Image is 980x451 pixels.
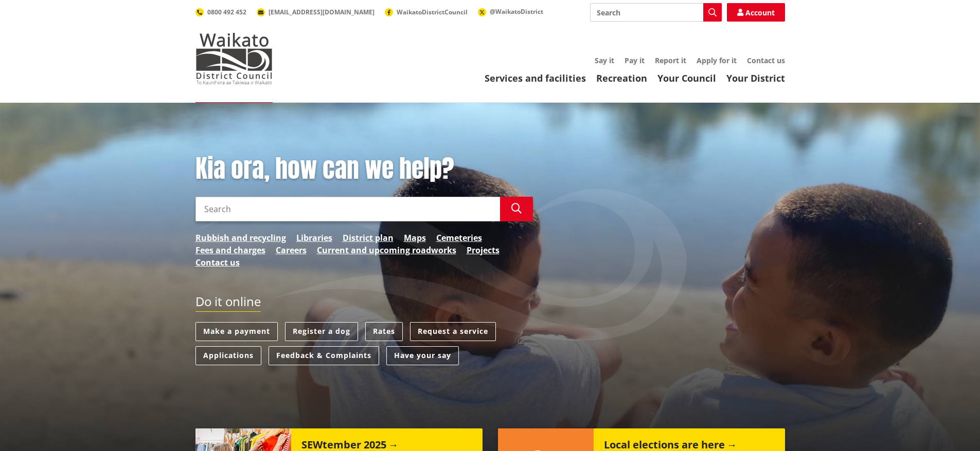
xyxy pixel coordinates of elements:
[269,8,375,16] span: [EMAIL_ADDRESS][DOMAIN_NAME]
[386,346,459,365] a: Have your say
[207,8,246,16] span: 0800 492 452
[596,72,647,84] a: Recreation
[404,232,426,244] a: Maps
[285,322,358,341] a: Register a dog
[195,154,533,184] h1: Kia ora, how can we help?
[195,294,261,312] h2: Do it online
[727,3,785,22] a: Account
[595,55,614,65] a: Say it
[195,346,261,365] a: Applications
[655,55,686,65] a: Report it
[317,244,456,256] a: Current and upcoming roadworks
[195,197,500,221] input: Search input
[625,55,645,65] a: Pay it
[485,72,586,84] a: Services and facilities
[195,33,273,84] img: Waikato District Council - Te Kaunihera aa Takiwaa o Waikato
[467,244,500,256] a: Projects
[697,55,737,65] a: Apply for it
[276,244,307,256] a: Careers
[257,8,375,16] a: [EMAIL_ADDRESS][DOMAIN_NAME]
[726,72,785,84] a: Your District
[195,8,246,16] a: 0800 492 452
[385,8,468,16] a: WaikatoDistrictCouncil
[747,55,785,65] a: Contact us
[195,256,240,269] a: Contact us
[296,232,332,244] a: Libraries
[657,72,716,84] a: Your Council
[490,7,543,16] span: @WaikatoDistrict
[397,8,468,16] span: WaikatoDistrictCouncil
[343,232,394,244] a: District plan
[478,7,543,16] a: @WaikatoDistrict
[269,346,379,365] a: Feedback & Complaints
[436,232,482,244] a: Cemeteries
[195,232,286,244] a: Rubbish and recycling
[365,322,403,341] a: Rates
[590,3,722,22] input: Search input
[195,244,265,256] a: Fees and charges
[410,322,496,341] a: Request a service
[195,322,278,341] a: Make a payment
